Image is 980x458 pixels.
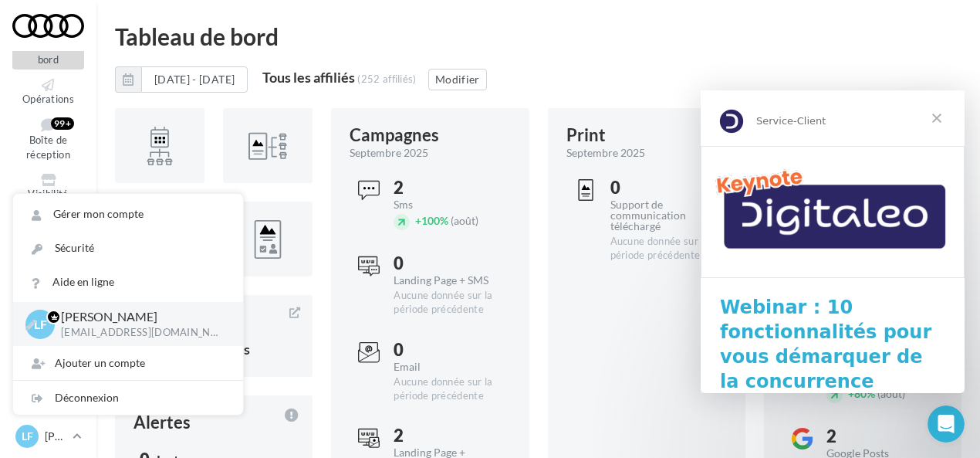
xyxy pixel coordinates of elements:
span: + [415,214,421,227]
div: Sms [394,199,497,210]
button: [DATE] - [DATE] [115,66,248,93]
a: Gérer mon compte [13,197,243,231]
span: (août) [877,387,905,400]
div: Ajouter un compte [13,346,243,380]
a: Visibilité locale [12,171,84,218]
span: Visibilité locale [28,188,68,215]
span: LF [34,315,47,333]
iframe: Intercom live chat message [701,90,965,393]
div: Aucune donnée sur la période précédente [394,375,497,403]
p: [EMAIL_ADDRESS][DOMAIN_NAME] [61,326,218,340]
a: Boîte de réception 99+ [12,114,84,164]
p: [PERSON_NAME] [61,308,218,326]
div: 2 [394,179,497,196]
span: 100% [415,214,448,227]
div: 2 [826,428,942,445]
div: Déconnexion [13,381,243,415]
span: + [848,387,854,400]
a: Sécurité [13,231,243,265]
span: septembre 2025 [566,145,645,161]
a: Aide en ligne [13,265,243,299]
span: Tableau de bord [23,39,73,66]
span: Opérations [22,93,74,105]
span: Boîte de réception [26,134,70,161]
div: 0 [394,341,497,358]
div: Support de communication téléchargé [610,199,726,232]
span: LF [22,429,33,444]
div: 0 [394,255,497,272]
div: Email [394,361,497,372]
div: Aucune donnée sur la période précédente [610,235,726,263]
div: (252 affiliés) [357,73,417,85]
span: (août) [451,214,478,227]
button: Modifier [428,69,487,90]
div: Print [566,127,606,144]
div: Campagnes [350,127,439,144]
iframe: Intercom live chat [928,405,965,443]
a: LF [PERSON_NAME] [12,422,84,451]
p: [PERSON_NAME] [45,429,66,444]
span: 80% [848,387,875,400]
div: 99+ [51,117,74,130]
a: Opérations [12,76,84,109]
div: Landing Page + SMS [394,275,497,286]
div: 0 [610,179,726,196]
div: Tableau de bord [115,25,961,48]
div: Alertes [133,414,191,431]
div: Tous les affiliés [262,70,355,84]
span: septembre 2025 [350,145,428,161]
div: Aucune donnée sur la période précédente [394,289,497,317]
div: 2 [394,427,497,444]
button: [DATE] - [DATE] [141,66,248,93]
